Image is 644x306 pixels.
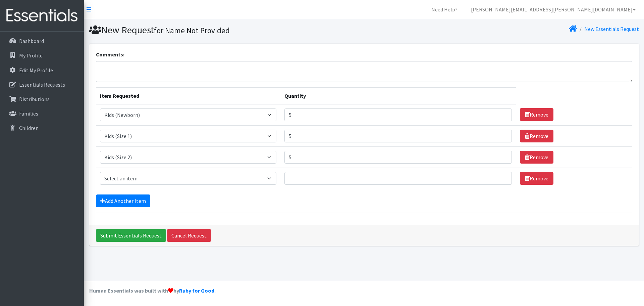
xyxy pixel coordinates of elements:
[96,229,166,242] input: Submit Essentials Request
[19,81,65,88] p: Essentials Requests
[3,49,81,62] a: My Profile
[89,287,216,294] strong: Human Essentials was built with by .
[19,52,43,59] p: My Profile
[520,130,553,142] a: Remove
[19,67,53,74] p: Edit My Profile
[96,87,281,104] th: Item Requested
[520,172,553,185] a: Remove
[3,121,81,135] a: Children
[3,78,81,91] a: Essentials Requests
[96,50,124,58] label: Comments:
[167,229,211,242] a: Cancel Request
[3,63,81,77] a: Edit My Profile
[19,125,39,131] p: Children
[19,96,50,102] p: Distributions
[179,287,214,294] a: Ruby for Good
[584,26,639,32] a: New Essentials Request
[520,151,553,164] a: Remove
[3,34,81,48] a: Dashboard
[3,4,81,27] img: HumanEssentials
[89,24,362,36] h1: New Request
[154,26,230,35] small: for Name Not Provided
[19,110,38,117] p: Families
[19,38,44,44] p: Dashboard
[3,107,81,120] a: Families
[96,194,150,207] a: Add Another Item
[520,108,553,121] a: Remove
[280,87,516,104] th: Quantity
[426,3,463,16] a: Need Help?
[466,3,641,16] a: [PERSON_NAME][EMAIL_ADDRESS][PERSON_NAME][DOMAIN_NAME]
[3,92,81,106] a: Distributions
